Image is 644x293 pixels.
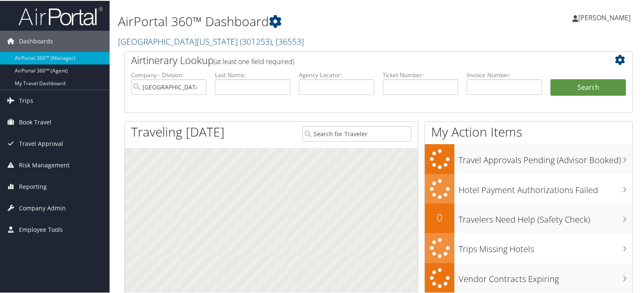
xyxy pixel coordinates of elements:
h2: 0 [425,210,454,224]
a: [PERSON_NAME] [572,4,639,30]
label: Agency Locator: [299,70,374,78]
span: Travel Approval [19,132,63,153]
label: Last Name: [215,70,290,78]
span: Trips [19,89,33,110]
label: Company - Division: [131,70,207,78]
a: Hotel Payment Authorizations Failed [425,173,632,203]
h1: Traveling [DATE] [131,122,225,140]
span: (at least one field required) [214,56,294,65]
h1: My Action Items [425,122,632,140]
h3: Hotel Payment Authorizations Failed [459,179,632,195]
label: Invoice Number: [467,70,542,78]
h3: Travel Approvals Pending (Advisor Booked) [459,149,632,165]
span: [PERSON_NAME] [578,12,631,22]
a: [GEOGRAPHIC_DATA][US_STATE] [118,35,304,46]
h3: Vendor Contracts Expiring [459,268,632,284]
span: Risk Management [19,154,70,175]
span: Employee Tools [19,218,63,239]
h3: Travelers Need Help (Safety Check) [459,209,632,225]
img: airportal-logo.png [19,5,103,25]
a: 0Travelers Need Help (Safety Check) [425,203,632,232]
a: Vendor Contracts Expiring [425,262,632,292]
a: Travel Approvals Pending (Advisor Booked) [425,143,632,173]
button: Search [550,78,626,95]
h2: Airtinerary Lookup [131,52,584,67]
label: Ticket Number: [383,70,458,78]
input: Search for Traveler [302,125,412,141]
span: Dashboards [19,30,53,51]
span: Book Travel [19,111,51,132]
h3: Trips Missing Hotels [459,238,632,254]
h1: AirPortal 360™ Dashboard [118,12,465,30]
span: Reporting [19,175,47,196]
span: ( 301253 ) [240,35,272,46]
a: Trips Missing Hotels [425,232,632,262]
span: Company Admin [19,197,66,218]
span: , [ 36553 ] [272,35,304,46]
